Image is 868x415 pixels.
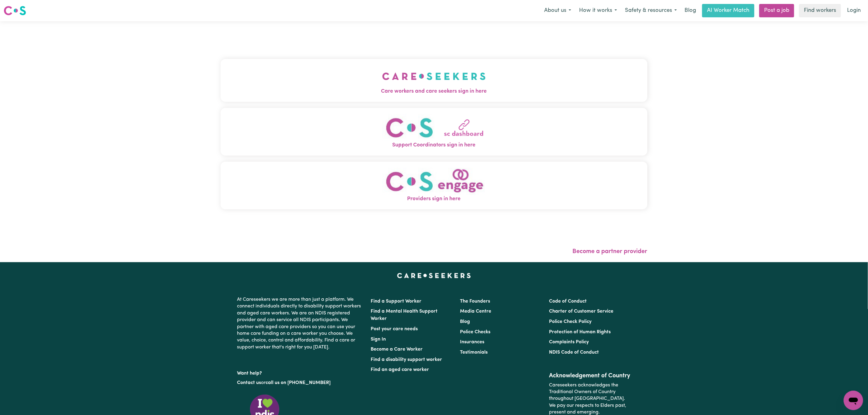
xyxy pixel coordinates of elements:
[371,367,429,372] a: Find an aged care worker
[549,299,587,304] a: Code of Conduct
[371,309,438,321] a: Find a Mental Health Support Worker
[681,4,700,17] a: Blog
[371,357,442,362] a: Find a disability support worker
[843,4,864,17] a: Login
[549,372,631,379] h2: Acknowledgement of Country
[371,337,386,342] a: Sign In
[540,4,575,17] button: About us
[371,327,418,331] a: Post your care needs
[237,368,364,377] p: Want help?
[4,5,26,16] img: Careseekers logo
[460,319,470,324] a: Blog
[549,330,611,334] a: Protection of Human Rights
[4,4,26,18] a: Careseekers logo
[221,195,647,203] span: Providers sign in here
[573,249,647,255] a: Become a partner provider
[702,4,754,17] a: AI Worker Match
[221,108,647,156] button: Support Coordinators sign in here
[759,4,794,17] a: Post a job
[221,162,647,209] button: Providers sign in here
[460,340,484,345] a: Insurances
[237,377,364,389] p: or
[221,59,647,101] button: Care workers and care seekers sign in here
[621,4,681,17] button: Safety & resources
[371,299,422,304] a: Find a Support Worker
[549,350,599,355] a: NDIS Code of Conduct
[266,380,331,385] a: call us on [PHONE_NUMBER]
[460,309,491,314] a: Media Centre
[549,340,589,345] a: Complaints Policy
[460,330,490,334] a: Police Checks
[221,141,647,149] span: Support Coordinators sign in here
[371,347,423,352] a: Become a Care Worker
[221,87,647,95] span: Care workers and care seekers sign in here
[575,4,621,17] button: How it works
[237,380,261,385] a: Contact us
[549,319,592,324] a: Police Check Policy
[237,294,364,353] p: At Careseekers we are more than just a platform. We connect individuals directly to disability su...
[844,391,863,410] iframe: Button to launch messaging window, conversation in progress
[397,273,471,278] a: Careseekers home page
[460,299,490,304] a: The Founders
[799,4,841,17] a: Find workers
[549,309,613,314] a: Charter of Customer Service
[460,350,488,355] a: Testimonials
